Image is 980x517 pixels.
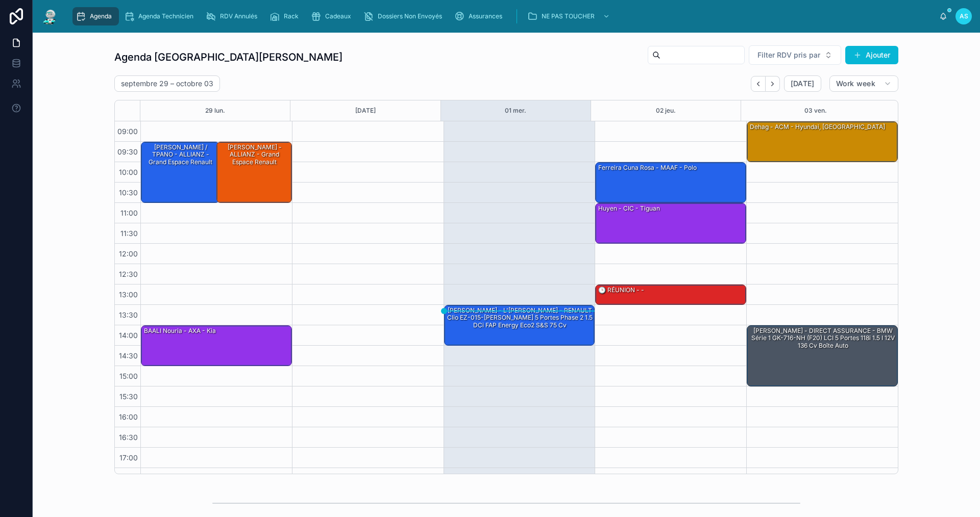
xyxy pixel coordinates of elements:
span: NE PAS TOUCHER [542,12,595,20]
div: [PERSON_NAME] - ALLIANZ - Grand espace Renault [218,143,291,167]
span: Agenda Technicien [138,12,193,20]
span: 11:00 [118,209,140,217]
div: [PERSON_NAME] - L'[PERSON_NAME] - RENAULT Clio EZ-015-[PERSON_NAME] 5 Portes Phase 2 1.5 dCi FAP ... [446,306,594,330]
div: BAALI Nouria - AXA - Kia [141,326,291,366]
div: huyen - CIC - tiguan [597,204,661,213]
a: Agenda Technicien [121,7,201,25]
div: huyen - CIC - tiguan [596,203,746,243]
button: Next [766,76,780,92]
span: Rack [284,12,299,20]
div: [PERSON_NAME] - DIRECT ASSURANCE - BMW Série 1 GK-716-NH (F20) LCI 5 portes 118i 1.5 i 12V 136 cv... [749,326,897,350]
span: 14:00 [116,331,140,340]
span: 14:30 [116,351,140,360]
a: Cadeaux [308,7,358,25]
div: dehag - ACM - Hyundai, [GEOGRAPHIC_DATA] [749,122,886,132]
span: 16:00 [116,412,140,421]
button: Ajouter [845,46,898,64]
div: [PERSON_NAME] / TPANO - ALLIANZ - Grand espace Renault [141,142,219,202]
button: 01 mer. [505,100,526,121]
img: App logo [41,8,59,24]
div: [PERSON_NAME] - L'[PERSON_NAME] - RENAULT Clio EZ-015-[PERSON_NAME] 5 Portes Phase 2 1.5 dCi FAP ... [445,305,595,345]
div: ferreira cuna rosa - MAAF - polo [597,163,698,172]
button: [DATE] [784,75,821,92]
div: scrollable content [67,5,939,28]
button: [DATE] [355,100,376,121]
span: RDV Annulés [220,12,257,20]
span: Work week [836,79,875,88]
span: 09:30 [115,147,140,156]
span: 13:00 [116,290,140,299]
span: AS [960,12,968,20]
button: 03 ven. [804,100,827,121]
span: 16:30 [116,433,140,442]
span: 15:30 [117,392,140,401]
button: 29 lun. [205,100,225,121]
span: 12:00 [116,249,140,258]
span: Filter RDV pris par [757,50,820,60]
button: Work week [829,75,898,92]
span: 10:00 [116,168,140,176]
button: 02 jeu. [656,100,676,121]
button: Select Button [749,45,841,65]
div: 🕒 RÉUNION - - [596,285,746,304]
span: Cadeaux [325,12,351,20]
span: Dossiers Non Envoyés [378,12,442,20]
span: 12:30 [116,270,140,278]
div: [PERSON_NAME] - ALLIANZ - Grand espace Renault [217,142,291,202]
div: ferreira cuna rosa - MAAF - polo [596,163,746,202]
span: Agenda [90,12,112,20]
a: Rack [266,7,306,25]
span: 17:30 [117,474,140,482]
h1: Agenda [GEOGRAPHIC_DATA][PERSON_NAME] [114,50,342,64]
div: [PERSON_NAME] - DIRECT ASSURANCE - BMW Série 1 GK-716-NH (F20) LCI 5 portes 118i 1.5 i 12V 136 cv... [747,326,897,386]
div: dehag - ACM - Hyundai, [GEOGRAPHIC_DATA] [747,122,897,162]
div: 🕒 RÉUNION - - [597,286,645,295]
span: 15:00 [117,372,140,380]
div: BAALI Nouria - AXA - Kia [143,326,217,335]
span: 17:00 [117,453,140,462]
button: Back [751,76,766,92]
span: [DATE] [791,79,815,88]
span: Assurances [469,12,502,20]
a: Assurances [451,7,509,25]
a: Dossiers Non Envoyés [360,7,449,25]
div: [PERSON_NAME] / TPANO - ALLIANZ - Grand espace Renault [143,143,218,167]
span: 13:30 [116,311,140,319]
h2: septembre 29 – octobre 03 [121,79,213,89]
span: 09:00 [115,127,140,136]
a: NE PAS TOUCHER [524,7,615,25]
span: 10:30 [116,188,140,197]
span: 11:30 [118,229,140,238]
a: Agenda [72,7,119,25]
a: RDV Annulés [203,7,264,25]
